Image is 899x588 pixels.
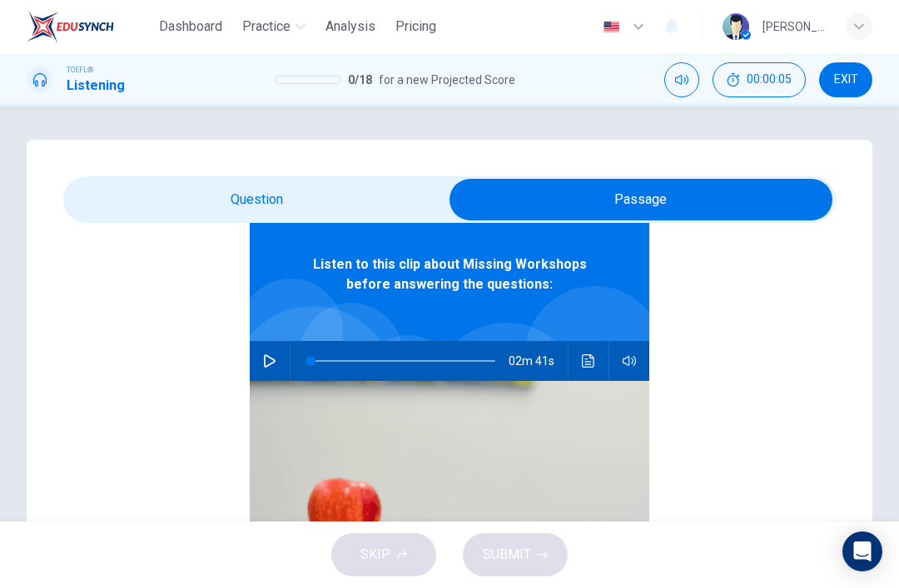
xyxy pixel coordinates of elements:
span: Listen to this clip about Missing Workshops before answering the questions: [304,254,595,294]
button: 00:00:05 [713,62,806,97]
button: Pricing [389,12,443,42]
div: Mute [664,62,699,97]
button: Practice [236,12,312,42]
span: 00:00:05 [747,73,792,86]
span: 0 / 18 [348,70,372,90]
button: EXIT [819,62,872,97]
img: Profile picture [723,13,749,40]
div: [PERSON_NAME] [762,17,826,37]
h1: Listening [67,76,125,96]
div: Open Intercom Messenger [842,531,882,571]
span: EXIT [834,73,858,86]
img: en [601,21,622,33]
span: 02m 41s [509,341,568,381]
button: Dashboard [152,12,229,42]
span: TOEFL® [67,64,93,76]
button: Analysis [319,12,382,42]
a: EduSynch logo [27,10,152,43]
span: for a new Projected Score [379,70,515,90]
span: Pricing [395,17,436,37]
span: Dashboard [159,17,222,37]
button: Click to see the audio transcription [575,341,602,381]
span: Practice [242,17,291,37]
div: Hide [713,62,806,97]
img: EduSynch logo [27,10,114,43]
span: Analysis [325,17,375,37]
